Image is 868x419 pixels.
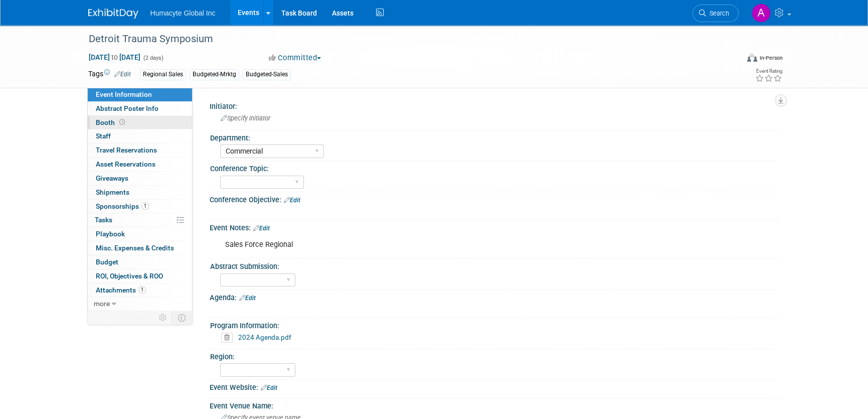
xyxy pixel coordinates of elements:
[142,55,163,61] span: (2 days)
[692,5,739,22] a: Search
[96,90,152,98] span: Event Information
[210,130,776,143] div: Department:
[210,192,780,205] div: Conference Objective:
[238,333,291,341] a: 2024 Agenda.pdf
[747,54,757,62] img: Format-Inperson.png
[96,272,163,280] span: ROI, Objectives & ROO
[85,30,724,48] div: Detroit Trauma Symposium
[88,227,192,241] a: Playbook
[141,202,149,210] span: 1
[96,104,158,112] span: Abstract Poster Info
[114,71,131,78] a: Edit
[88,129,192,143] a: Staff
[253,225,270,232] a: Edit
[88,116,192,129] a: Booth
[154,311,172,324] td: Personalize Event Tab Strip
[88,53,141,62] span: [DATE] [DATE]
[88,284,192,297] a: Attachments1
[88,213,192,227] a: Tasks
[96,188,129,196] span: Shipments
[243,69,291,80] div: Budgeted-Sales
[96,286,146,294] span: Attachments
[210,220,780,233] div: Event Notes:
[88,241,192,255] a: Misc. Expenses & Credits
[221,114,270,122] span: Specify initiator
[95,216,112,224] span: Tasks
[88,186,192,199] a: Shipments
[110,53,119,61] span: to
[88,269,192,283] a: ROI, Objectives & ROO
[96,258,118,266] span: Budget
[150,9,216,17] span: Humacyte Global Inc
[265,53,325,63] button: Committed
[88,69,131,80] td: Tags
[239,295,256,302] a: Edit
[171,311,192,324] td: Toggle Event Tabs
[752,4,771,23] img: Adrian Diazgonsen
[88,9,138,19] img: ExhibitDay
[96,174,128,182] span: Giveaways
[88,297,192,311] a: more
[210,259,776,271] div: Abstract Submission:
[210,290,780,303] div: Agenda:
[96,118,127,126] span: Booth
[88,144,192,157] a: Travel Reservations
[210,161,776,174] div: Conference Topic:
[88,88,192,101] a: Event Information
[88,158,192,171] a: Asset Reservations
[96,244,174,252] span: Misc. Expenses & Credits
[88,200,192,213] a: Sponsorships1
[96,202,149,210] span: Sponsorships
[679,52,783,67] div: Event Format
[190,69,239,80] div: Budgeted-Mrktg
[759,54,782,62] div: In-Person
[96,132,111,140] span: Staff
[210,380,780,393] div: Event Website:
[210,349,776,362] div: Region:
[96,160,155,168] span: Asset Reservations
[117,118,127,126] span: Booth not reserved yet
[138,286,146,294] span: 1
[706,10,729,17] span: Search
[96,230,125,238] span: Playbook
[88,102,192,115] a: Abstract Poster Info
[221,334,237,341] a: Delete attachment?
[755,69,782,74] div: Event Rating
[210,99,780,111] div: Initiator:
[261,384,277,391] a: Edit
[284,197,300,204] a: Edit
[96,146,157,154] span: Travel Reservations
[140,69,186,80] div: Regional Sales
[94,300,110,308] span: more
[218,235,670,255] div: Sales Force Regional
[88,172,192,185] a: Giveaways
[88,255,192,269] a: Budget
[210,398,780,411] div: Event Venue Name:
[210,318,776,331] div: Program Information:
